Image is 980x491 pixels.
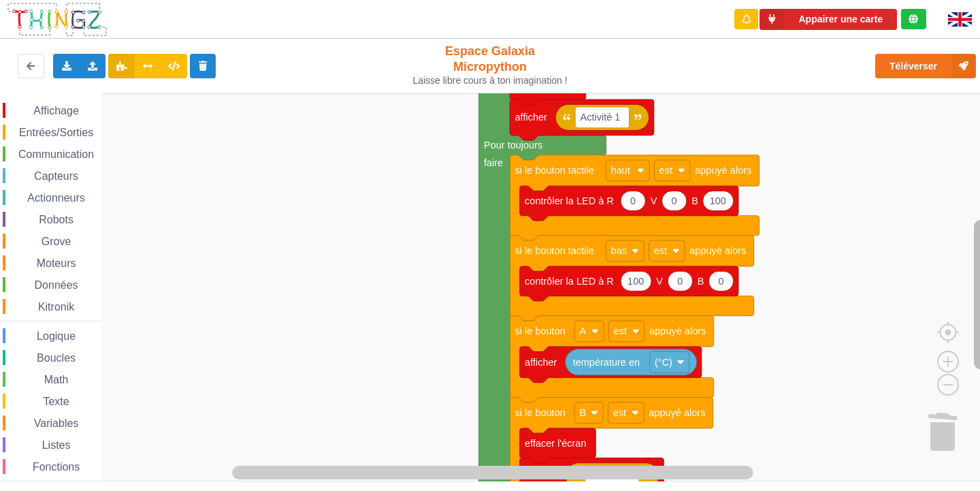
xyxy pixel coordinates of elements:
[525,195,614,206] text: contrôler la LED à R
[515,326,566,336] text: si le bouton
[16,148,96,160] span: Communication
[407,75,574,86] div: Laisse libre cours à ton imagination !
[759,9,897,30] button: Appairer une carte
[515,407,566,418] text: si le bouton
[677,276,683,287] text: 0
[515,165,594,176] text: si le bouton tactile
[515,112,548,123] text: afficher
[710,195,726,206] text: 100
[659,165,672,176] text: est
[613,407,626,418] text: est
[579,407,586,418] text: B
[515,245,594,256] text: si le bouton tactile
[40,439,73,451] span: Listes
[25,192,87,204] span: Actionneurs
[695,165,751,176] text: appuyé alors
[484,157,503,168] text: faire
[672,195,677,206] text: 0
[651,195,657,206] text: V
[611,165,630,176] text: haut
[656,276,663,287] text: V
[875,54,976,78] button: Téléverser
[581,112,621,123] text: Activité 1
[718,276,723,287] text: 0
[590,471,630,481] text: Activité 1
[35,257,78,269] span: Moteurs
[17,127,95,138] span: Entrées/Sorties
[525,276,614,287] text: contrôler la LED à R
[611,245,627,256] text: bas
[31,461,82,473] span: Fonctions
[573,357,640,368] text: température en
[649,407,705,418] text: appuyé alors
[32,417,81,429] span: Variables
[32,170,80,182] span: Capteurs
[698,276,704,287] text: B
[6,1,108,37] img: thingz_logo.png
[35,330,78,342] span: Logique
[689,245,746,256] text: appuyé alors
[525,471,557,481] text: afficher
[630,195,636,206] text: 0
[525,357,557,368] text: afficher
[579,326,586,336] text: A
[654,245,667,256] text: est
[691,195,698,206] text: B
[627,276,644,287] text: 100
[948,12,972,27] img: gb.png
[42,374,71,385] span: Math
[649,326,706,336] text: appuyé alors
[35,352,78,364] span: Boucles
[33,279,80,291] span: Données
[901,9,926,29] div: Tu es connecté au serveur de création de Thingz
[39,236,73,247] span: Grove
[407,44,574,86] div: Espace Galaxia Micropython
[614,326,627,336] text: est
[41,396,71,407] span: Texte
[655,357,672,368] text: (°C)
[31,105,80,116] span: Affichage
[37,214,76,225] span: Robots
[525,438,586,449] text: effacer l'écran
[36,301,76,313] span: Kitronik
[484,140,542,151] text: Pour toujours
